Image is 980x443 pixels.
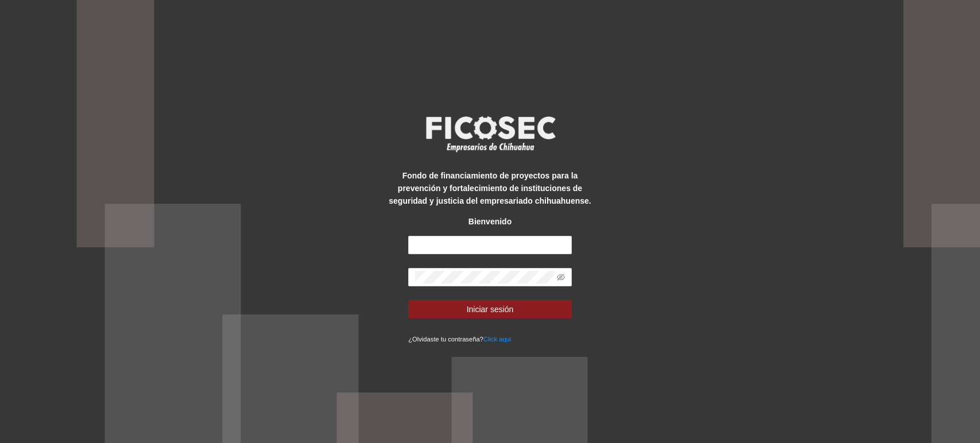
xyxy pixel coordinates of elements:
strong: Fondo de financiamiento de proyectos para la prevención y fortalecimiento de instituciones de seg... [389,171,591,205]
img: logo [419,112,562,155]
span: Iniciar sesión [467,303,514,316]
button: Iniciar sesión [408,300,572,318]
a: Click aqui [483,336,512,343]
span: eye-invisible [557,273,565,281]
strong: Bienvenido [468,217,512,226]
small: ¿Olvidaste tu contraseña? [408,336,511,343]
